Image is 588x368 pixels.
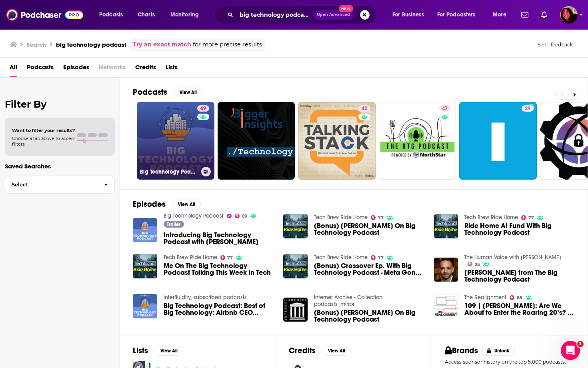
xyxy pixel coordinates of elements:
span: 77 [378,216,384,220]
span: Want to filter your results? [12,128,75,133]
a: (Bonus) Brian On Big Technology Podcast [314,309,424,323]
span: All [10,61,17,77]
button: Unlock [481,346,515,356]
button: Open AdvancedNew [313,10,354,20]
span: Trailer [167,222,180,227]
a: 47 [439,105,451,112]
a: Tech Brew Ride Home [314,254,368,261]
button: Send feedback [535,41,575,48]
a: Ride Home AI Fund With Big Technology Podcast [464,222,575,236]
button: Select [5,176,115,194]
h2: Episodes [133,199,166,209]
span: Select [5,182,98,187]
h3: big technology podcast [56,41,126,48]
a: 29 [522,105,534,112]
button: open menu [387,8,434,21]
h2: Brands [445,346,478,356]
a: Me On The Big Technology Podcast Talking This Week In Tech [164,262,274,276]
img: Ride Home AI Fund With Big Technology Podcast [434,214,458,238]
img: (Bonus) Brian On Big Technology Podcast [283,214,308,238]
span: For Podcasters [437,9,476,20]
span: 77 [378,256,384,260]
a: Episodes [63,61,89,77]
button: View All [172,200,201,209]
img: User Profile [560,6,578,24]
img: Introducing Big Technology Podcast with Alex Kantrowitz [133,218,157,242]
button: View All [322,346,351,356]
a: 77 [371,255,384,260]
span: More [493,9,506,20]
button: open menu [165,8,209,21]
a: Introducing Big Technology Podcast with Alex Kantrowitz [164,232,274,245]
img: Big Technology Podcast: Best of Big Technology: Airbnb CEO Brian Chesky [133,294,157,318]
div: Search podcasts, credits, & more... [222,6,384,24]
img: Alex Kantrowitz from The Big Technology Podcast [434,258,458,282]
span: 77 [227,256,233,260]
a: 25 [468,262,480,266]
a: Tech Brew Ride Home [464,214,518,221]
span: Open Advanced [317,13,350,17]
span: 25 [475,263,480,266]
span: (Bonus) [PERSON_NAME] On Big Technology Podcast [314,309,424,323]
span: Podcasts [99,9,123,20]
a: PodcastsView All [133,87,202,97]
a: 42 [358,105,370,112]
span: New [339,5,353,12]
span: Big Technology Podcast: Best of Big Technology: Airbnb CEO [PERSON_NAME] [164,302,274,316]
span: For Business [392,9,424,20]
a: Big Technology Podcast: Best of Big Technology: Airbnb CEO Brian Chesky [164,302,274,316]
span: 77 [528,216,534,220]
span: 29 [525,105,530,113]
a: (Bonus) Crossover Ep. With Big Technology Podcast - Meta Gonna Survive The Metaverse? [314,262,424,276]
a: 77 [521,215,534,220]
p: Access sponsor history on the top 5,000 podcasts. [445,359,575,365]
button: Show profile menu [560,6,578,24]
a: 69 [235,214,248,218]
img: (Bonus) Crossover Ep. With Big Technology Podcast - Meta Gonna Survive The Metaverse? [283,254,308,278]
span: Charts [138,9,155,20]
h2: Filter By [5,98,115,110]
a: ListsView All [133,346,183,356]
img: Podchaser - Follow, Share and Rate Podcasts [6,7,83,22]
span: 69 [242,214,247,218]
span: (Bonus) [PERSON_NAME] On Big Technology Podcast [314,222,424,236]
span: Monitoring [170,9,199,20]
a: The Realignment [464,294,506,301]
h2: Credits [289,346,316,356]
button: open menu [487,8,516,21]
h2: Podcasts [133,87,167,97]
a: Charts [132,8,160,21]
a: 65 [510,295,522,300]
span: 42 [362,105,367,113]
a: 69Big Technology Podcast [137,102,214,180]
a: 47 [379,102,456,180]
a: Alex Kantrowitz from The Big Technology Podcast [464,269,575,283]
a: 77 [371,215,384,220]
h2: Lists [133,346,148,356]
img: Me On The Big Technology Podcast Talking This Week In Tech [133,254,157,278]
a: Credits [135,61,156,77]
p: Saved Searches [5,162,115,170]
button: open menu [94,8,133,21]
a: Show notifications dropdown [538,8,550,22]
a: Podcasts [27,61,54,77]
a: (Bonus) Brian On Big Technology Podcast [283,298,308,322]
a: CreditsView All [289,346,351,356]
a: (Bonus) Brian On Big Technology Podcast [314,222,424,236]
a: interfluidity, subscribed podcasts [164,294,247,301]
span: Networks [99,61,126,77]
a: 69 [197,105,209,112]
span: [PERSON_NAME] from The Big Technology Podcast [464,269,575,283]
iframe: Intercom live chat [561,341,580,360]
span: for more precise results [193,40,262,49]
a: 109 | Alex Kantrowitz: Are We About to Enter the Roaring 20’s? + Join The Realignment & Big Techn... [434,294,458,318]
a: 42 [298,102,376,180]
